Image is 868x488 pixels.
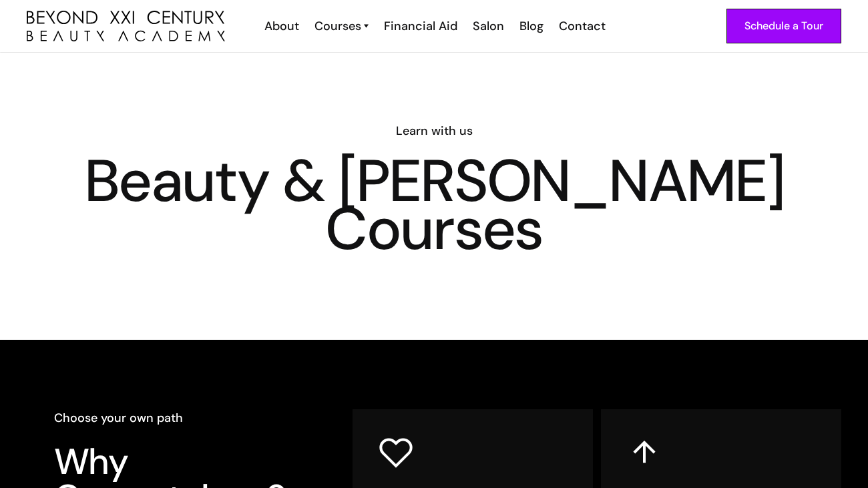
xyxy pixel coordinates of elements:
a: Schedule a Tour [726,9,841,43]
h1: Beauty & [PERSON_NAME] Courses [27,157,841,253]
img: heart icon [379,435,413,470]
a: Salon [464,17,511,35]
img: up arrow [627,435,662,470]
h6: Choose your own path [54,409,314,427]
div: Schedule a Tour [744,17,823,35]
div: Courses [314,17,361,35]
a: Courses [314,17,369,35]
div: About [264,17,299,35]
a: home [27,11,225,42]
a: About [256,17,306,35]
div: Blog [519,17,544,35]
img: beyond 21st century beauty academy logo [27,11,225,42]
div: Contact [559,17,606,35]
a: Financial Aid [375,17,464,35]
div: Salon [473,17,504,35]
div: Financial Aid [384,17,457,35]
a: Blog [511,17,550,35]
a: Contact [550,17,612,35]
h6: Learn with us [27,122,841,140]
